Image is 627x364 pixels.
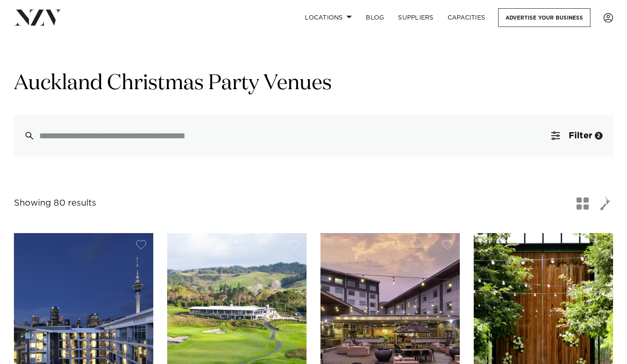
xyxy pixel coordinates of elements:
span: Filter [569,131,592,140]
button: Filter2 [541,115,613,157]
a: BLOG [359,8,391,27]
h1: Auckland Christmas Party Venues [14,70,613,97]
div: Showing 80 results [14,197,96,210]
a: Advertise your business [498,8,590,27]
img: nzv-logo.png [14,10,61,25]
a: Locations [298,8,359,27]
a: Capacities [441,8,492,27]
a: SUPPLIERS [391,8,440,27]
div: 2 [595,132,603,140]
